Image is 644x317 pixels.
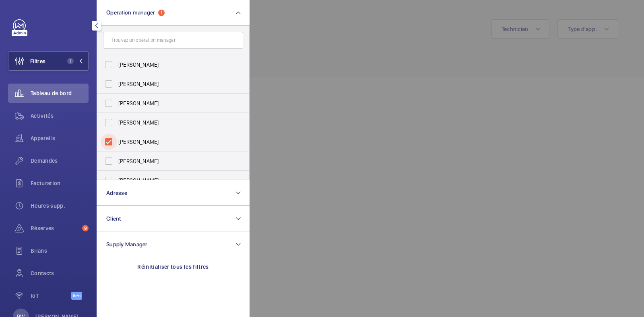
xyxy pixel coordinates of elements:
[71,292,82,300] span: Beta
[82,225,89,231] span: 9
[31,292,71,300] span: IoT
[31,247,89,255] span: Bilans
[31,112,89,120] span: Activités
[31,224,79,232] span: Réserves
[67,58,74,64] span: 1
[31,157,89,165] span: Demandes
[31,269,89,277] span: Contacts
[31,89,89,97] span: Tableau de bord
[31,202,89,210] span: Heures supp.
[30,57,45,65] span: Filtres
[8,51,89,71] button: Filtres1
[31,179,89,187] span: Facturation
[31,134,89,142] span: Appareils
